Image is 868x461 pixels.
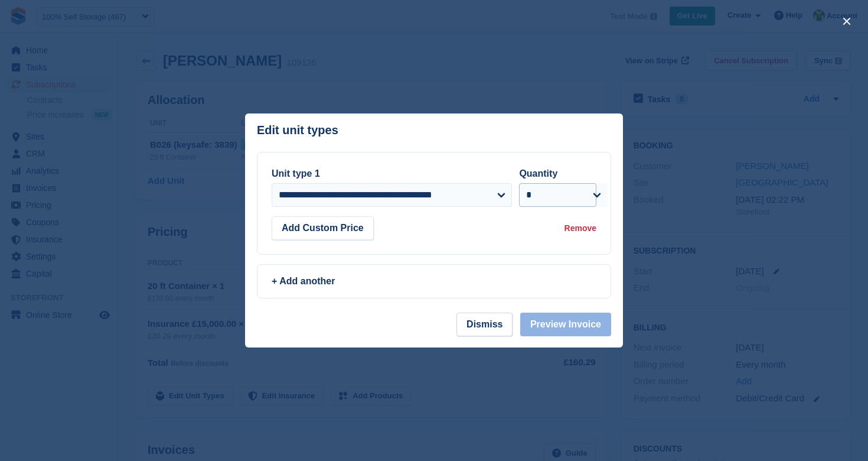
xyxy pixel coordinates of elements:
[519,168,557,178] label: Quantity
[272,216,374,240] button: Add Custom Price
[272,168,320,178] label: Unit type 1
[257,124,338,137] p: Edit unit types
[272,274,596,288] div: + Add another
[520,313,611,336] button: Preview Invoice
[837,12,856,31] button: close
[456,313,513,336] button: Dismiss
[564,222,596,235] div: Remove
[257,264,611,298] a: + Add another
